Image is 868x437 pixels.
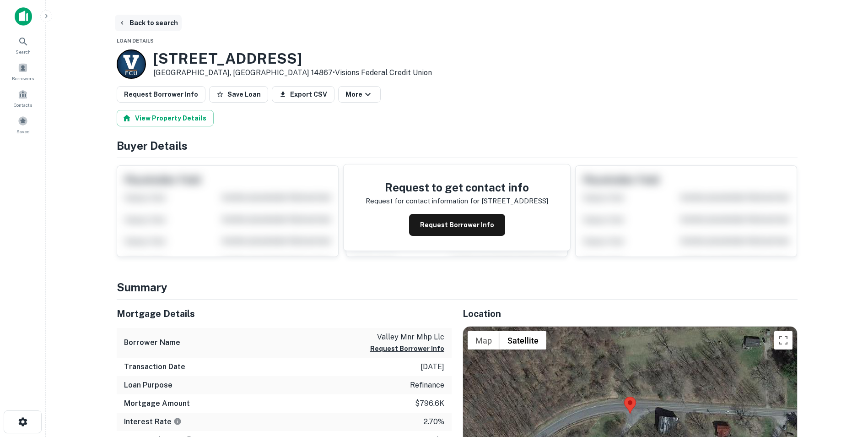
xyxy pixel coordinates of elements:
p: Request for contact information for [366,196,480,207]
h4: Buyer Details [117,137,798,154]
p: valley mnr mhp llc [370,332,444,343]
button: Request Borrower Info [409,214,505,236]
button: Save Loan [209,86,268,103]
a: Contacts [3,86,43,110]
button: Request Borrower Info [117,86,205,103]
h4: Summary [117,279,798,295]
button: More [338,86,381,103]
svg: The interest rates displayed on the website are for informational purposes only and may be report... [173,417,182,426]
h5: Location [463,307,798,321]
button: Show street map [468,331,500,350]
iframe: Chat Widget [822,364,868,408]
a: Search [3,33,43,57]
p: $796.6k [415,398,444,409]
p: [GEOGRAPHIC_DATA], [GEOGRAPHIC_DATA] 14867 • [153,67,432,78]
button: Toggle fullscreen view [774,331,793,350]
h6: Borrower Name [124,337,180,348]
p: 2.70% [424,416,444,427]
h6: Loan Purpose [124,380,173,391]
h4: Request to get contact info [366,179,548,196]
h5: Mortgage Details [117,307,452,321]
a: Borrowers [3,59,43,84]
a: Saved [3,112,43,137]
h6: Interest Rate [124,416,182,427]
span: Borrowers [12,75,34,82]
span: Contacts [14,101,32,109]
span: Search [16,48,31,55]
button: View Property Details [117,110,214,126]
h3: [STREET_ADDRESS] [153,50,432,67]
p: [DATE] [421,361,444,372]
button: Request Borrower Info [370,343,444,354]
span: Saved [16,128,30,135]
button: Back to search [115,15,182,31]
p: [STREET_ADDRESS] [481,196,548,207]
a: Visions Federal Credit Union [335,68,432,77]
span: Loan Details [117,38,154,44]
img: capitalize-icon.png [15,7,32,26]
button: Show satellite imagery [500,331,546,350]
p: refinance [410,380,444,391]
h6: Mortgage Amount [124,398,190,409]
button: Export CSV [272,86,334,103]
h6: Transaction Date [124,361,185,372]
